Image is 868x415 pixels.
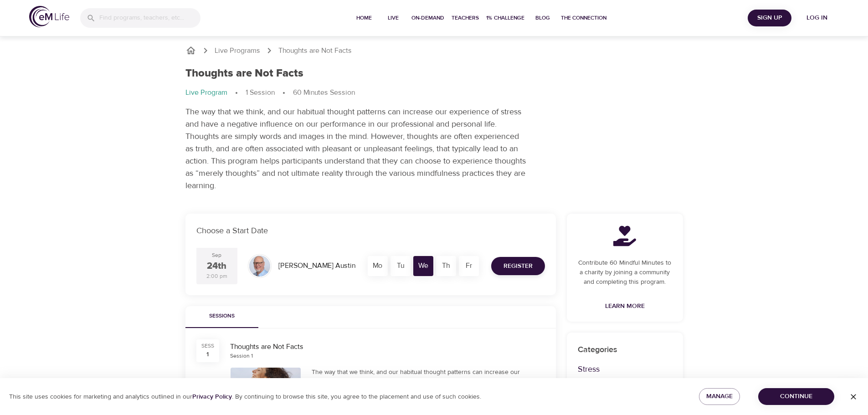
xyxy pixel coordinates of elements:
div: 1 [206,350,209,359]
span: Learn More [605,301,645,312]
span: The Connection [561,13,606,23]
div: Mo [368,256,388,276]
p: 60 Minutes Session [293,87,355,98]
button: Register [491,257,545,275]
button: Log in [795,10,839,26]
div: Thoughts are Not Facts [230,342,545,352]
span: Continue [765,391,827,402]
div: Sep [212,251,221,259]
p: Live Program [185,87,227,98]
div: Tu [390,256,411,276]
div: [PERSON_NAME] Austin [275,257,359,275]
div: 2:00 pm [206,272,227,280]
span: Blog [532,13,554,23]
div: SESS [201,342,214,350]
p: The way that we think, and our habitual thought patterns can increase our experience of stress an... [185,106,527,192]
p: Contribute 60 Mindful Minutes to a charity by joining a community and completing this program. [578,258,672,287]
span: Live [382,13,404,23]
div: Th [436,256,456,276]
span: Sessions [191,312,253,321]
nav: breadcrumb [185,87,683,98]
input: Find programs, teachers, etc... [99,8,200,28]
button: Sign Up [748,10,791,26]
p: Focus [578,375,672,388]
p: Choose a Start Date [196,225,545,237]
p: Categories [578,343,672,356]
a: Live Programs [215,46,260,56]
span: Home [353,13,375,23]
span: On-Demand [411,13,444,23]
span: 1% Challenge [486,13,524,23]
div: 24th [207,260,226,273]
span: Log in [799,12,835,24]
button: Continue [758,388,834,405]
p: 1 Session [246,87,275,98]
span: Teachers [452,13,479,23]
a: Learn More [601,298,648,315]
div: Fr [459,256,479,276]
h1: Thoughts are Not Facts [185,67,303,80]
div: Session 1 [230,352,253,360]
nav: breadcrumb [185,45,683,56]
p: Thoughts are Not Facts [278,46,352,56]
a: Privacy Policy [192,393,232,401]
img: logo [29,6,69,27]
p: Stress [578,363,672,375]
div: We [413,256,433,276]
button: Manage [699,388,740,405]
span: Manage [706,391,733,402]
span: Sign Up [751,12,788,24]
span: Register [503,261,533,272]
